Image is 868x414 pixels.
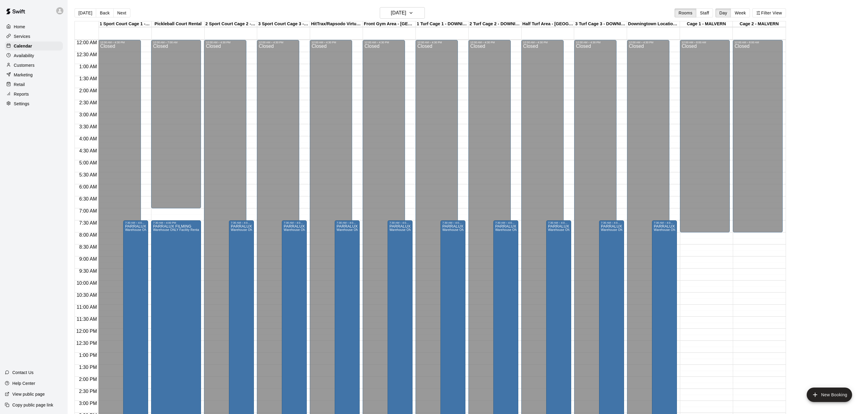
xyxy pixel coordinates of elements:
p: Availability [14,53,34,59]
div: 12:00 AM – 8:00 AM [682,41,728,44]
a: Reports [5,90,63,99]
p: Copy public page link [12,402,53,408]
span: 2:00 PM [78,377,99,382]
a: Home [5,22,63,31]
button: Day [715,8,731,17]
div: 3 Sport Court Cage 3 - DOWNINGTOWN [257,21,310,27]
span: 11:00 AM [75,305,99,310]
div: Cage 2 - MALVERN [733,21,786,27]
span: Warehouse ONLY Facility Rental - All Warehouse - Sport Court AND Turf Side [654,228,765,232]
div: Closed [682,44,728,235]
div: 12:00 AM – 4:30 PM [629,41,668,44]
span: 6:30 AM [78,196,99,201]
span: 1:00 PM [78,353,99,358]
span: 9:00 AM [78,256,99,262]
div: 12:00 AM – 4:30 PM [576,41,615,44]
div: Calendar [5,41,63,51]
span: 5:30 AM [78,172,99,177]
div: Pickleball Court Rental [152,21,205,27]
div: 12:00 AM – 4:30 PM [312,41,350,44]
button: [DATE] [380,7,425,19]
span: 1:30 AM [78,76,99,81]
span: 12:00 PM [75,329,98,334]
div: 7:30 AM – 4:00 PM [389,221,411,224]
span: 3:00 PM [78,401,99,406]
div: Availability [5,51,63,60]
div: 12:00 AM – 4:30 PM [523,41,562,44]
div: 12:00 AM – 4:30 PM [100,41,139,44]
p: Reports [14,91,29,97]
div: 12:00 AM – 7:00 AM: Closed [151,40,201,208]
span: 12:30 PM [75,341,98,346]
span: 3:00 AM [78,112,99,117]
a: Marketing [5,70,63,79]
div: 7:30 AM – 4:00 PM [601,221,622,224]
div: 12:00 AM – 4:30 PM [470,41,509,44]
p: Retail [14,81,25,87]
div: Closed [153,44,199,210]
h6: [DATE] [391,9,406,17]
span: Warehouse ONLY Facility Rental - All Warehouse - Sport Court AND Turf Side [442,228,553,232]
p: Settings [14,101,29,107]
div: 12:00 AM – 4:30 PM [364,41,403,44]
div: 1 Turf Cage 1 - DOWNINGTOWN [416,21,469,27]
span: 7:30 AM [78,220,99,225]
button: Next [113,8,130,17]
span: 3:30 AM [78,124,99,129]
span: 12:30 AM [75,52,99,57]
span: Warehouse ONLY Facility Rental - All Warehouse - Sport Court AND Turf Side [153,228,264,232]
a: Customers [5,61,63,70]
p: Services [14,33,30,39]
div: Closed [735,44,781,235]
span: 5:00 AM [78,160,99,165]
div: 12:00 AM – 8:00 AM [735,41,781,44]
span: 4:00 AM [78,136,99,141]
div: 7:30 AM – 4:00 PM [495,221,516,224]
span: 1:30 PM [78,365,99,370]
p: Marketing [14,72,33,78]
span: 10:00 AM [75,281,99,286]
span: 8:30 AM [78,244,99,250]
div: 7:30 AM – 4:00 PM [284,221,305,224]
button: Filter View [752,8,786,17]
button: [DATE] [75,8,96,17]
div: 7:30 AM – 4:00 PM [125,221,146,224]
p: Help Center [12,380,35,386]
div: 1 Sport Court Cage 1 - DOWNINGTOWN [99,21,152,27]
span: 4:30 AM [78,148,99,153]
span: Warehouse ONLY Facility Rental - All Warehouse - Sport Court AND Turf Side [548,228,659,232]
div: Downingtown Location - OUTDOOR Turf Area [627,21,680,27]
span: 9:30 AM [78,268,99,274]
span: 2:30 PM [78,389,99,394]
span: 2:30 AM [78,100,99,105]
p: Contact Us [12,370,34,376]
a: Settings [5,99,63,108]
span: 6:00 AM [78,184,99,189]
span: 8:00 AM [78,232,99,238]
div: 7:30 AM – 4:00 PM [231,221,252,224]
p: Calendar [14,43,32,49]
div: 7:30 AM – 4:00 PM [654,221,675,224]
div: 2 Sport Court Cage 2 - DOWNINGTOWN [205,21,257,27]
div: Half Turf Area - [GEOGRAPHIC_DATA] [522,21,574,27]
a: Services [5,32,63,41]
p: Home [14,24,25,30]
p: Customers [14,62,35,68]
p: View public page [12,391,45,397]
span: 7:00 AM [78,208,99,213]
span: Warehouse ONLY Facility Rental - All Warehouse - Sport Court AND Turf Side [389,228,500,232]
button: Staff [696,8,713,17]
div: 12:00 AM – 7:00 AM [153,41,199,44]
button: Week [731,8,750,17]
span: Warehouse ONLY Facility Rental - All Warehouse - Sport Court AND Turf Side [601,228,712,232]
div: 12:00 AM – 4:30 PM [259,41,297,44]
span: Warehouse ONLY Facility Rental - All Warehouse - Sport Court AND Turf Side [125,228,236,232]
span: 11:30 AM [75,317,99,322]
span: Warehouse ONLY Facility Rental - All Warehouse - Sport Court AND Turf Side [284,228,394,232]
div: 12:00 AM – 4:30 PM [417,41,456,44]
a: Retail [5,80,63,89]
